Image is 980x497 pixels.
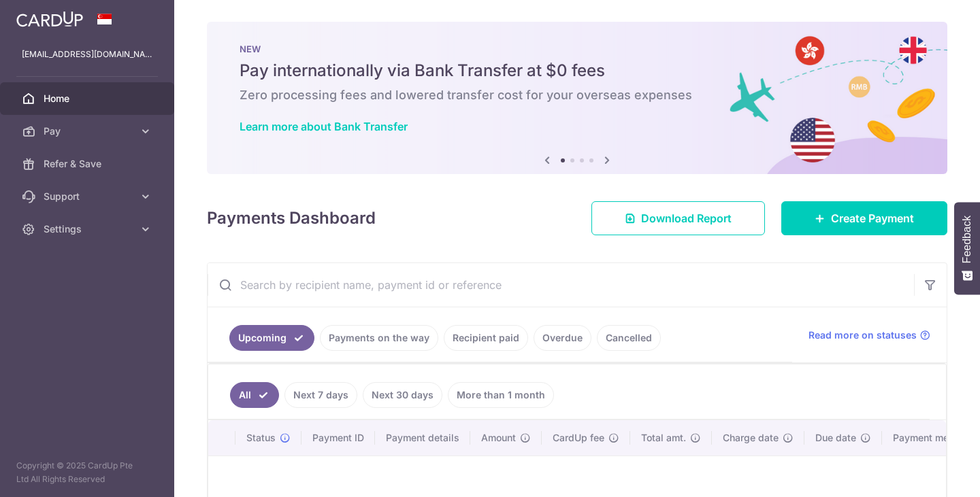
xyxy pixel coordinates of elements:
[44,92,133,105] span: Home
[44,222,133,236] span: Settings
[240,60,915,82] h5: Pay internationally via Bank Transfer at $0 fees
[301,420,375,456] th: Payment ID
[363,382,442,408] a: Next 30 days
[240,44,915,54] p: NEW
[44,124,133,138] span: Pay
[208,263,914,307] input: Search by recipient name, payment id or reference
[16,11,83,27] img: CardUp
[481,431,516,445] span: Amount
[553,431,604,445] span: CardUp fee
[229,325,314,351] a: Upcoming
[375,420,470,456] th: Payment details
[591,201,765,235] a: Download Report
[246,431,276,445] span: Status
[240,87,915,103] h6: Zero processing fees and lowered transfer cost for your overseas expenses
[815,431,856,445] span: Due date
[207,206,376,230] h4: Payments Dashboard
[781,201,947,235] a: Create Payment
[44,190,133,203] span: Support
[448,382,554,408] a: More than 1 month
[961,216,973,263] span: Feedback
[723,431,779,445] span: Charge date
[831,210,914,226] span: Create Payment
[444,325,528,351] a: Recipient paid
[534,325,591,351] a: Overdue
[240,120,408,133] a: Learn more about Bank Transfer
[641,431,686,445] span: Total amt.
[641,210,732,226] span: Download Report
[230,382,279,408] a: All
[22,48,152,61] p: [EMAIL_ADDRESS][DOMAIN_NAME]
[808,328,930,342] a: Read more on statuses
[320,325,438,351] a: Payments on the way
[954,202,980,294] button: Feedback - Show survey
[284,382,357,408] a: Next 7 days
[207,22,947,174] img: Bank transfer banner
[808,328,917,342] span: Read more on statuses
[44,157,133,171] span: Refer & Save
[597,325,661,351] a: Cancelled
